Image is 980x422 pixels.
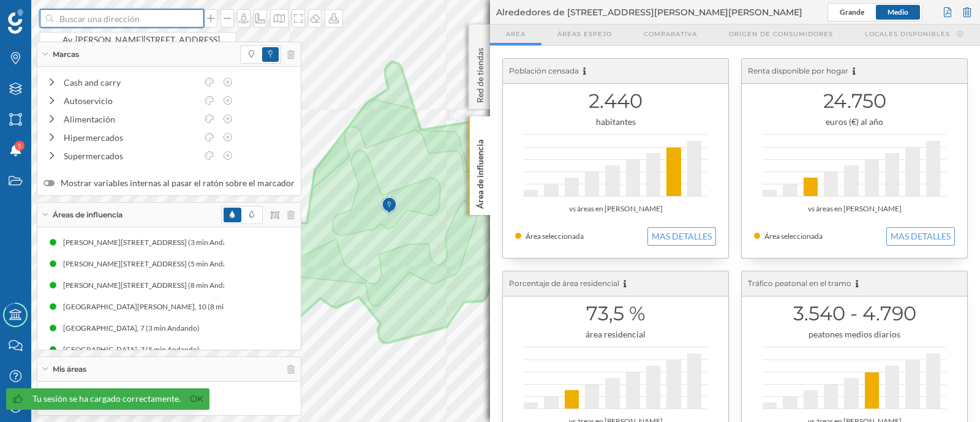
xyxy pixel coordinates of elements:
div: peatones medios diarios [754,328,955,341]
span: Medio [888,7,908,17]
span: Area [506,29,526,39]
div: [GEOGRAPHIC_DATA][PERSON_NAME], 10 (8 min Andando) [63,301,268,313]
p: Área de influencia [474,135,486,209]
div: [GEOGRAPHIC_DATA], 7 (3 min Andando) [63,322,206,334]
span: 5 [18,140,21,152]
div: [PERSON_NAME][STREET_ADDRESS] (3 min Andando) [63,236,248,249]
span: Locales disponibles [865,29,950,39]
span: Área seleccionada [526,232,584,241]
div: habitantes [515,116,716,128]
span: Grande [840,7,864,17]
h1: 73,5 % [515,302,716,325]
span: Marcas [53,49,79,60]
span: Origen de consumidores [729,29,833,39]
span: Áreas de influencia [53,209,123,220]
span: Alrededores de [STREET_ADDRESS][PERSON_NAME][PERSON_NAME] [496,6,802,18]
div: Renta disponible por hogar [742,59,967,84]
img: Marker [382,194,397,218]
div: Hipermercados [64,131,197,144]
div: euros (€) al año [754,116,955,128]
span: Área seleccionada [764,232,823,241]
div: [GEOGRAPHIC_DATA], 7 (5 min Andando) [63,344,206,356]
p: Red de tiendas [474,43,486,103]
div: Porcentaje de área residencial [503,271,728,296]
div: vs áreas en [PERSON_NAME] [754,203,955,215]
div: [PERSON_NAME][STREET_ADDRESS] (5 min Andando) [63,258,248,270]
img: Geoblink Logo [8,9,23,34]
label: Mostrar variables internas al pasar el ratón sobre el marcador [43,177,295,189]
div: Autoservicio [64,94,197,107]
div: Tráfico peatonal en el tramo [742,271,967,296]
span: Soporte [24,9,68,20]
div: Tu sesión se ha cargado correctamente. [32,393,181,405]
a: Ok [187,392,206,406]
span: Mis áreas [53,364,86,375]
div: Cash and carry [64,76,197,89]
button: MAS DETALLES [647,227,716,246]
div: Alimentación [64,113,197,126]
h1: 24.750 [754,89,955,113]
div: [PERSON_NAME][STREET_ADDRESS] (8 min Andando) [63,279,248,292]
h1: 3.540 - 4.790 [754,302,955,325]
span: Áreas espejo [557,29,612,39]
span: Av. [PERSON_NAME][STREET_ADDRESS][PERSON_NAME] [62,34,229,58]
div: área residencial [515,328,716,341]
button: MAS DETALLES [886,227,955,246]
h1: 2.440 [515,89,716,113]
span: Comparativa [644,29,697,39]
div: vs áreas en [PERSON_NAME] [515,203,716,215]
div: Supermercados [64,149,197,162]
div: Población censada [503,59,728,84]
